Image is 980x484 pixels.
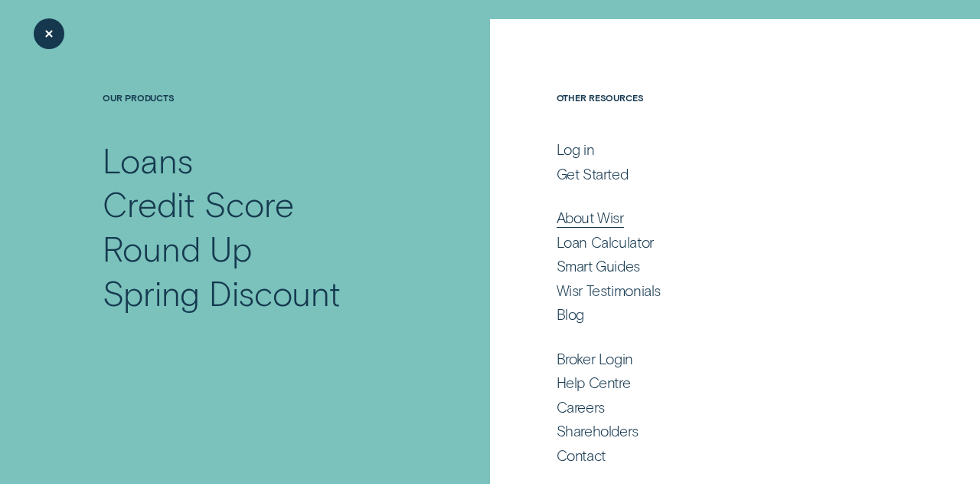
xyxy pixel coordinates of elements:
div: Careers [557,398,605,417]
div: Smart Guides [557,257,640,275]
div: Wisr Testimonials [557,282,661,300]
div: Contact [557,446,606,465]
a: Blog [557,305,877,324]
div: Shareholders [557,422,639,440]
div: Blog [557,305,584,324]
div: Help Centre [557,374,631,392]
div: About Wisr [557,209,624,227]
div: Spring Discount [103,271,341,315]
a: Broker Login [557,350,877,368]
a: Log in [557,140,877,159]
a: Smart Guides [557,257,877,275]
div: Credit Score [103,182,293,226]
h4: Our Products [103,92,419,138]
a: Loan Calculator [557,233,877,252]
div: Broker Login [557,350,633,368]
a: Shareholders [557,422,877,440]
div: Loan Calculator [557,233,654,252]
a: Careers [557,398,877,417]
div: Round Up [103,226,251,271]
a: Spring Discount [103,271,419,315]
h4: Other Resources [557,92,877,138]
div: Loans [103,138,193,183]
a: Loans [103,138,419,183]
a: Wisr Testimonials [557,282,877,300]
a: Get Started [557,165,877,183]
a: Help Centre [557,374,877,392]
a: About Wisr [557,209,877,227]
div: Log in [557,140,595,159]
a: Credit Score [103,182,419,226]
button: Close Menu [34,18,64,49]
a: Round Up [103,226,419,271]
a: Contact [557,446,877,465]
div: Get Started [557,165,629,183]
